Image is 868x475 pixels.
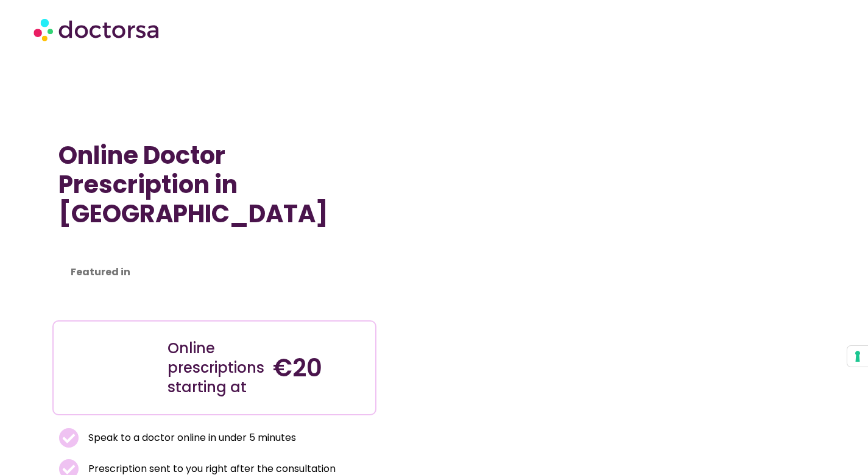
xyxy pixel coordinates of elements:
strong: Featured in [71,265,130,279]
button: Your consent preferences for tracking technologies [847,346,868,367]
div: Online prescriptions starting at [168,339,261,397]
span: Speak to a doctor online in under 5 minutes [85,429,296,446]
iframe: Customer reviews powered by Trustpilot [58,255,371,270]
img: Illustration depicting a young woman in a casual outfit, engaged with her smartphone. She has a p... [72,331,146,405]
h1: Online Doctor Prescription in [GEOGRAPHIC_DATA] [58,141,371,228]
h4: €20 [273,353,366,382]
iframe: Customer reviews powered by Trustpilot [58,241,241,255]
